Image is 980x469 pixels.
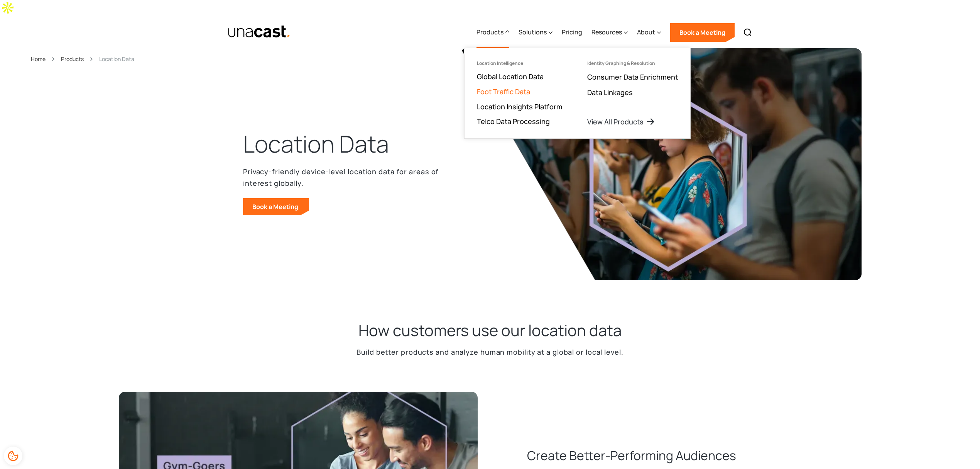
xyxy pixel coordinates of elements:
[670,23,735,42] a: Book a Meeting
[477,102,563,111] a: Location Insights Platform
[519,17,553,48] div: Solutions
[243,129,389,160] h1: Location Data
[519,27,547,37] div: Solutions
[476,27,504,37] div: Products
[357,347,623,358] p: Build better products and analyze human mobility at a global or local level.
[562,17,582,48] a: Pricing
[587,72,678,82] a: Consumer Data Enrichment
[61,54,84,63] a: Products
[743,28,752,37] img: Search icon
[587,117,655,126] a: View All Products
[228,25,291,39] a: home
[464,48,691,139] nav: Products
[637,17,661,48] div: About
[31,54,46,63] a: Home
[4,447,22,465] div: Cookie Preferences
[587,61,655,66] div: Identity Graphing & Resolution
[228,25,291,39] img: Unacast text logo
[476,17,509,48] div: Products
[243,166,444,189] p: Privacy-friendly device-level location data for areas of interest globally.
[243,198,309,215] a: Book a Meeting
[99,54,134,63] div: Location Data
[527,447,736,464] h3: Create Better-Performing Audiences
[587,88,633,97] a: Data Linkages
[477,72,544,81] a: Global Location Data
[358,320,622,340] h2: How customers use our location data
[460,48,862,280] img: Image of girl on phone in subway, surrounded by other people on phones
[591,17,628,48] div: Resources
[477,117,550,126] a: Telco Data Processing
[477,61,523,66] div: Location Intelligence
[477,87,530,96] a: Foot Traffic Data
[591,27,622,37] div: Resources
[637,27,655,37] div: About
